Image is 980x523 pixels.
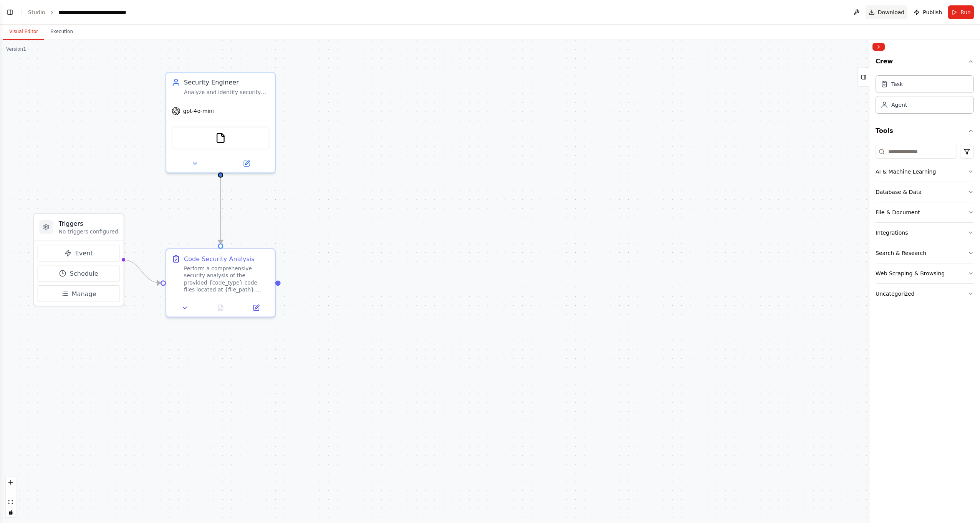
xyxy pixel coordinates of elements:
[923,8,942,16] span: Publish
[876,142,974,310] div: Tools
[866,40,872,523] button: Toggle Sidebar
[876,120,974,142] button: Tools
[876,168,936,175] div: AI & Machine Learning
[6,487,16,497] button: zoom out
[876,223,974,243] button: Integrations
[876,188,922,196] div: Database & Data
[3,24,44,40] button: Visual Editor
[876,229,908,237] div: Integrations
[38,265,120,282] button: Schedule
[241,303,271,313] button: Open in side panel
[876,249,926,257] div: Search & Research
[28,9,45,15] a: Studio
[72,289,96,298] span: Manage
[876,290,914,298] div: Uncategorized
[876,270,945,277] div: Web Scraping & Browsing
[28,8,148,16] nav: breadcrumb
[876,182,974,202] button: Database & Data
[876,72,974,120] div: Crew
[184,89,270,96] div: Analyze and identify security vulnerabilities in {code_type} code files, providing detailed secur...
[166,248,276,318] div: Code Security AnalysisPerform a comprehensive security analysis of the provided {code_type} code ...
[960,8,971,16] span: Run
[6,46,26,52] div: Version 1
[184,78,270,87] div: Security Engineer
[891,80,903,88] div: Task
[38,285,120,302] button: Manage
[6,497,16,507] button: fit view
[876,263,974,283] button: Web Scraping & Browsing
[70,269,98,278] span: Schedule
[222,158,271,169] button: Open in side panel
[166,72,276,173] div: Security EngineerAnalyze and identify security vulnerabilities in {code_type} code files, providi...
[876,284,974,304] button: Uncategorized
[876,162,974,182] button: AI & Machine Learning
[59,219,118,228] h3: Triggers
[215,133,226,144] img: FileReadTool
[948,5,974,19] button: Run
[5,7,15,18] button: Show left sidebar
[183,108,214,114] span: gpt-4o-mini
[876,54,974,72] button: Crew
[184,255,255,263] div: Code Security Analysis
[891,101,907,109] div: Agent
[33,213,124,307] div: TriggersNo triggers configuredEventScheduleManage
[876,243,974,263] button: Search & Research
[6,507,16,517] button: toggle interactivity
[6,477,16,517] div: React Flow controls
[202,303,239,313] button: No output available
[872,43,885,51] button: Collapse right sidebar
[44,24,79,40] button: Execution
[6,477,16,487] button: zoom in
[216,178,225,243] g: Edge from f7f09952-d6d9-4299-bc4e-1443e6e558fd to 0dba0bae-220b-453b-a15c-935941c337dd
[866,5,908,19] button: Download
[38,245,120,261] button: Event
[75,249,93,258] span: Event
[910,5,945,19] button: Publish
[184,265,270,293] div: Perform a comprehensive security analysis of the provided {code_type} code files located at {file...
[59,228,118,235] p: No triggers configured
[878,8,905,16] span: Download
[876,209,920,216] div: File & Document
[122,255,161,287] g: Edge from triggers to 0dba0bae-220b-453b-a15c-935941c337dd
[876,202,974,222] button: File & Document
